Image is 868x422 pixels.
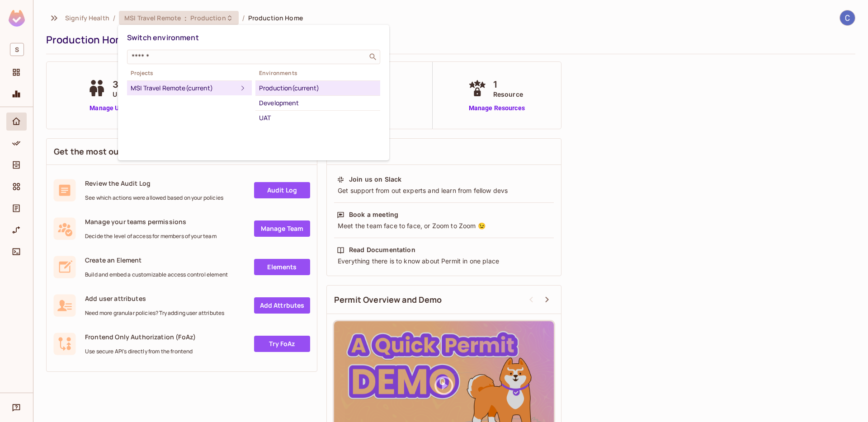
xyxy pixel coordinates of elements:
span: Switch environment [127,33,199,42]
div: UAT [259,113,377,123]
div: Production (current) [259,83,377,94]
div: Development [259,98,377,108]
span: Environments [255,70,380,77]
div: MSI Travel Remote (current) [131,83,237,94]
span: Projects [127,70,252,77]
